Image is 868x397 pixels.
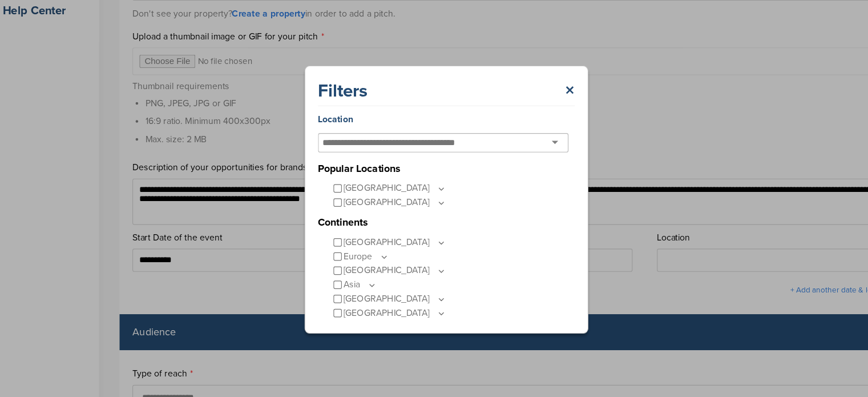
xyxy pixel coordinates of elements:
h3: Popular Locations [320,164,543,178]
p: Asia [343,268,373,280]
p: [GEOGRAPHIC_DATA] [343,293,434,306]
p: [GEOGRAPHIC_DATA] [343,230,434,243]
p: Europe [343,243,383,255]
div: Filters [320,91,548,115]
p: [GEOGRAPHIC_DATA] [343,195,434,207]
p: [GEOGRAPHIC_DATA] [343,255,434,268]
p: Location [320,121,543,134]
h3: Continents [320,212,543,226]
iframe: Button to launch messaging window [822,351,859,388]
p: [GEOGRAPHIC_DATA] [343,280,434,293]
p: [GEOGRAPHIC_DATA] [343,182,434,195]
a: × [540,91,548,112]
